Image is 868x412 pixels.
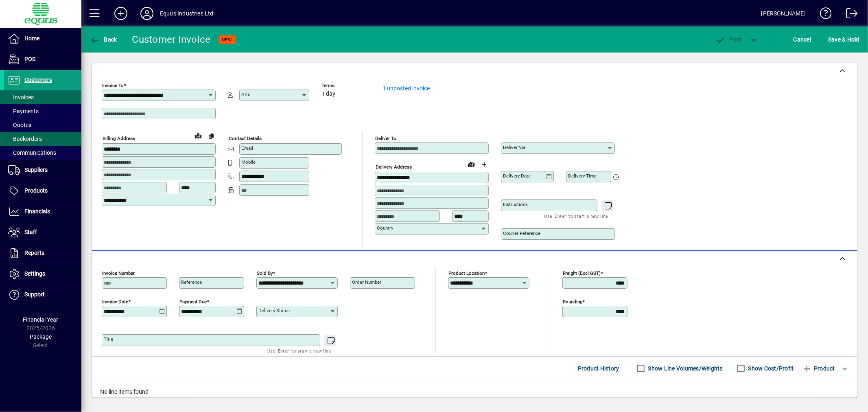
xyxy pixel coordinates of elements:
[192,129,205,142] a: View on map
[179,299,207,305] mat-label: Payment due
[563,299,582,305] mat-label: Rounding
[81,32,126,47] app-page-header-button: Back
[24,229,37,235] span: Staff
[4,181,81,201] a: Products
[4,146,81,160] a: Communications
[647,364,723,373] label: Show Line Volumes/Weights
[160,7,214,20] div: Equus Industries Ltd
[92,379,857,404] div: No line items found
[791,32,813,47] button: Cancel
[826,32,861,47] button: Save & Hold
[102,270,135,276] mat-label: Invoice number
[465,158,478,171] a: View on map
[88,32,119,47] button: Back
[8,94,34,101] span: Invoices
[503,202,528,207] mat-label: Instructions
[102,83,124,88] mat-label: Invoice To
[24,291,45,298] span: Support
[24,270,45,277] span: Settings
[798,361,839,376] button: Product
[24,187,48,194] span: Products
[4,264,81,284] a: Settings
[4,222,81,243] a: Staff
[503,230,540,236] mat-label: Courier Reference
[761,7,806,20] div: [PERSON_NAME]
[352,279,381,285] mat-label: Order number
[24,167,48,173] span: Suppliers
[503,173,531,179] mat-label: Delivery date
[794,33,811,46] span: Cancel
[257,270,273,276] mat-label: Sold by
[4,49,81,70] a: POS
[544,211,608,221] mat-hint: Use 'Enter' to start a new line
[24,250,44,256] span: Reports
[241,159,256,165] mat-label: Mobile
[4,243,81,263] a: Reports
[8,122,31,128] span: Quotes
[24,56,35,62] span: POS
[104,336,113,342] mat-label: Title
[747,364,794,373] label: Show Cost/Profit
[383,85,430,92] a: 1 unposted invoice
[4,104,81,118] a: Payments
[575,361,623,376] button: Product History
[563,270,601,276] mat-label: Freight (excl GST)
[377,225,393,231] mat-label: Country
[578,362,619,375] span: Product History
[8,108,39,114] span: Payments
[568,173,597,179] mat-label: Delivery time
[24,208,50,215] span: Financials
[715,36,742,43] span: ost
[205,129,218,142] button: Copy to Delivery address
[4,118,81,132] a: Quotes
[321,91,335,97] span: 1 day
[258,308,290,313] mat-label: Delivery status
[24,77,52,83] span: Customers
[102,299,128,305] mat-label: Invoice date
[4,285,81,305] a: Support
[375,136,396,141] mat-label: Deliver To
[181,279,202,285] mat-label: Reference
[503,145,525,150] mat-label: Deliver via
[267,346,331,355] mat-hint: Use 'Enter' to start a new line
[134,6,160,21] button: Profile
[448,270,485,276] mat-label: Product location
[241,92,250,97] mat-label: Attn
[840,2,858,28] a: Logout
[23,316,59,323] span: Financial Year
[24,35,39,42] span: Home
[802,362,835,375] span: Product
[30,333,52,340] span: Package
[4,132,81,146] a: Backorders
[711,32,746,47] button: Post
[4,202,81,222] a: Financials
[241,145,253,151] mat-label: Email
[132,33,211,46] div: Customer Invoice
[814,2,832,28] a: Knowledge Base
[8,136,42,142] span: Backorders
[828,33,859,46] span: ave & Hold
[4,160,81,180] a: Suppliers
[108,6,134,21] button: Add
[730,36,733,43] span: P
[222,37,232,42] span: NEW
[478,158,491,171] button: Choose address
[90,36,117,43] span: Back
[321,83,370,88] span: Terms
[828,36,831,43] span: S
[4,90,81,104] a: Invoices
[8,149,56,156] span: Communications
[4,28,81,49] a: Home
